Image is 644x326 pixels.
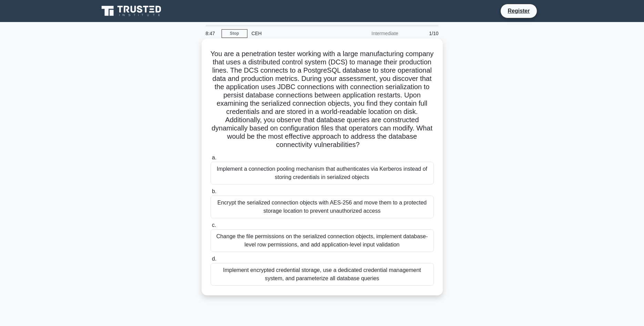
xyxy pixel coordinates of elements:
[202,27,222,40] div: 8:47
[211,263,434,286] div: Implement encrypted credential storage, use a dedicated credential management system, and paramet...
[222,29,247,38] a: Stop
[247,27,342,40] div: CEH
[402,27,443,40] div: 1/10
[210,50,435,149] h5: You are a penetration tester working with a large manufacturing company that uses a distributed c...
[212,222,216,228] span: c.
[211,196,434,218] div: Encrypt the serialized connection objects with AES-256 and move them to a protected storage locat...
[211,229,434,252] div: Change the file permissions on the serialized connection objects, implement database-level row pe...
[212,155,216,160] span: a.
[212,188,216,194] span: b.
[211,162,434,185] div: Implement a connection pooling mechanism that authenticates via Kerberos instead of storing crede...
[212,256,216,262] span: d.
[503,7,534,15] a: Register
[342,27,402,40] div: Intermediate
